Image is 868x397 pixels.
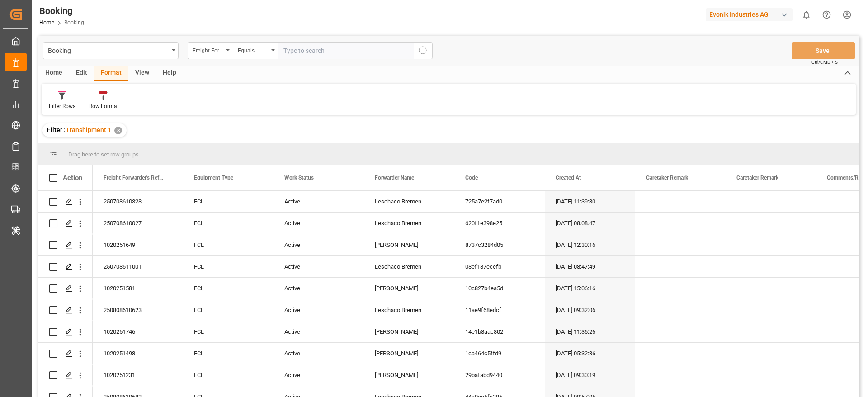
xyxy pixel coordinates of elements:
[183,234,274,255] div: FCL
[274,278,364,299] div: Active
[364,343,454,364] div: [PERSON_NAME]
[89,102,119,110] div: Row Format
[545,213,635,234] div: [DATE] 08:08:47
[706,8,793,21] div: Evonik Industries AG
[38,256,93,278] div: Press SPACE to select this row.
[454,278,545,299] div: 10c827b4ea5d
[454,256,545,277] div: 08ef187ecefb
[156,66,183,81] div: Help
[104,175,164,181] span: Freight Forwarder's Reference No.
[183,343,274,364] div: FCL
[545,364,635,386] div: [DATE] 09:30:19
[364,278,454,299] div: [PERSON_NAME]
[38,299,93,321] div: Press SPACE to select this row.
[465,175,478,181] span: Code
[93,191,183,212] div: 250708610328
[545,234,635,255] div: [DATE] 12:30:16
[364,364,454,386] div: [PERSON_NAME]
[93,213,183,234] div: 250708610027
[183,191,274,212] div: FCL
[38,278,93,299] div: Press SPACE to select this row.
[93,321,183,342] div: 1020251746
[38,213,93,234] div: Press SPACE to select this row.
[706,6,796,23] button: Evonik Industries AG
[193,44,223,55] div: Freight Forwarder's Reference No.
[796,5,816,25] button: show 0 new notifications
[66,126,111,133] span: Transhipment 1
[545,321,635,342] div: [DATE] 11:36:26
[278,42,414,59] input: Type to search
[811,59,838,66] span: Ctrl/CMD + S
[183,299,274,321] div: FCL
[238,44,269,55] div: Equals
[816,5,837,25] button: Help Center
[274,321,364,342] div: Active
[556,175,581,181] span: Created At
[43,42,179,59] button: open menu
[48,44,169,56] div: Booking
[545,256,635,277] div: [DATE] 08:47:49
[274,213,364,234] div: Active
[183,364,274,386] div: FCL
[38,191,93,213] div: Press SPACE to select this row.
[93,278,183,299] div: 1020251581
[545,278,635,299] div: [DATE] 15:06:16
[38,364,93,386] div: Press SPACE to select this row.
[49,102,75,110] div: Filter Rows
[93,234,183,255] div: 1020251649
[94,66,128,81] div: Format
[183,256,274,277] div: FCL
[414,42,433,59] button: search button
[545,343,635,364] div: [DATE] 05:32:36
[93,256,183,277] div: 250708611001
[233,42,278,59] button: open menu
[194,175,233,181] span: Equipment Type
[364,191,454,212] div: Leschaco Bremen
[792,42,855,59] button: Save
[183,321,274,342] div: FCL
[47,126,66,133] span: Filter :
[38,343,93,364] div: Press SPACE to select this row.
[454,191,545,212] div: 725a7e2f7ad0
[183,278,274,299] div: FCL
[454,299,545,321] div: 11ae9f68edcf
[274,191,364,212] div: Active
[39,19,54,26] a: Home
[63,174,82,182] div: Action
[38,66,69,81] div: Home
[274,343,364,364] div: Active
[39,4,84,18] div: Booking
[454,364,545,386] div: 29bafabd9440
[68,151,139,158] span: Drag here to set row groups
[188,42,233,59] button: open menu
[93,343,183,364] div: 1020251498
[274,364,364,386] div: Active
[364,256,454,277] div: Leschaco Bremen
[364,213,454,234] div: Leschaco Bremen
[454,213,545,234] div: 620f1e398e25
[69,66,94,81] div: Edit
[375,175,414,181] span: Forwarder Name
[545,191,635,212] div: [DATE] 11:39:30
[274,256,364,277] div: Active
[646,175,688,181] span: Caretaker Remark
[128,66,156,81] div: View
[114,127,122,134] div: ✕
[364,234,454,255] div: [PERSON_NAME]
[93,364,183,386] div: 1020251231
[38,234,93,256] div: Press SPACE to select this row.
[364,299,454,321] div: Leschaco Bremen
[93,299,183,321] div: 250808610623
[454,321,545,342] div: 14e1b8aac802
[545,299,635,321] div: [DATE] 09:32:06
[274,299,364,321] div: Active
[454,343,545,364] div: 1ca464c5ffd9
[364,321,454,342] div: [PERSON_NAME]
[284,175,314,181] span: Work Status
[736,175,778,181] span: Caretaker Remark
[274,234,364,255] div: Active
[454,234,545,255] div: 8737c3284d05
[38,321,93,343] div: Press SPACE to select this row.
[183,213,274,234] div: FCL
